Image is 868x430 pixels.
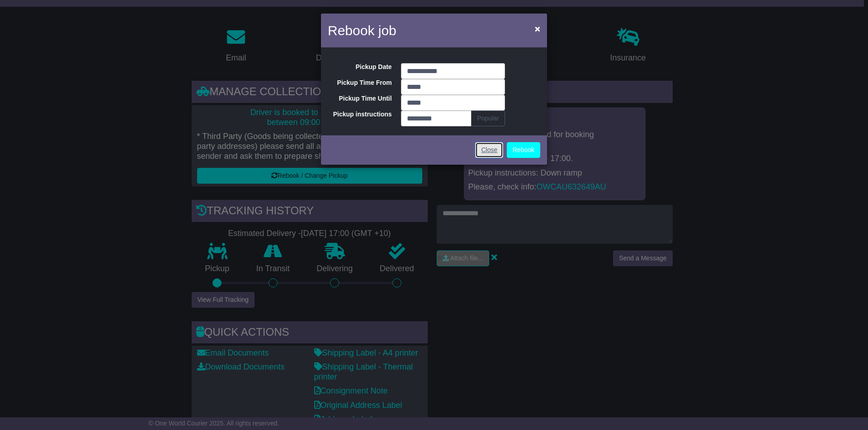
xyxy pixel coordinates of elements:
[507,142,540,158] button: Rebook
[321,63,396,71] label: Pickup Date
[530,19,545,38] button: Close
[328,20,396,41] h4: Rebook job
[321,79,396,87] label: Pickup Time From
[535,23,540,34] span: ×
[471,111,505,126] button: Popular
[475,142,503,158] a: Close
[321,111,396,118] label: Pickup instructions
[321,95,396,102] label: Pickup Time Until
